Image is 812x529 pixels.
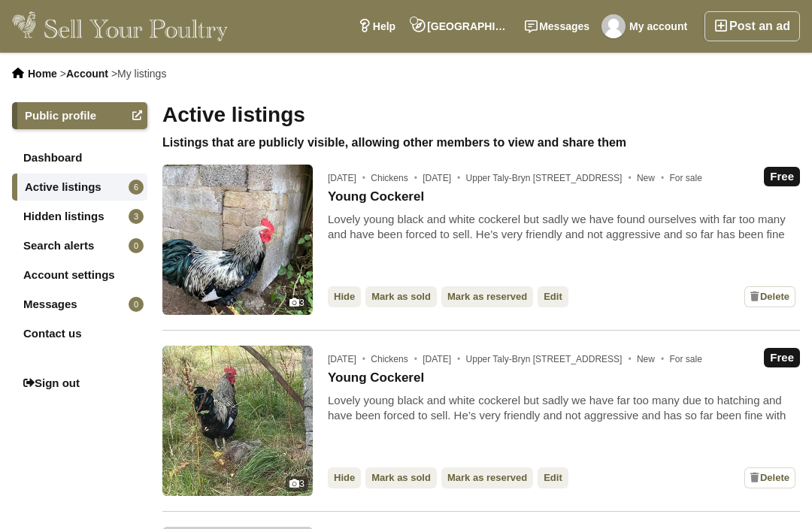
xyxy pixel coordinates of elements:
[66,68,108,80] a: Account
[538,467,568,488] a: Edit
[162,165,313,315] a: 3
[12,232,147,259] a: Search alerts0
[162,102,800,128] h1: Active listings
[328,354,368,364] span: [DATE]
[328,173,368,183] span: [DATE]
[28,68,57,80] a: Home
[517,11,598,41] a: Messages
[744,467,795,488] a: Delete
[117,68,166,80] span: My listings
[129,297,144,312] span: 0
[637,173,667,183] span: New
[423,173,463,183] span: [DATE]
[129,180,144,195] span: 6
[328,370,424,385] a: Young Cockerel
[441,286,533,307] a: Mark as reserved
[764,348,800,367] div: Free
[162,346,313,496] img: Young Cockerel
[328,212,800,243] div: Lovely young black and white cockerel but sadly we have found ourselves with far too many and hav...
[538,286,568,307] a: Edit
[60,68,108,80] li: >
[670,173,702,183] span: For sale
[466,173,635,183] span: Upper Taly-Bryn [STREET_ADDRESS]
[129,238,144,253] span: 0
[12,291,147,318] a: Messages0
[371,173,420,183] span: Chickens
[12,102,147,129] a: Public profile
[371,354,420,364] span: Chickens
[670,354,702,364] span: For sale
[441,467,533,488] a: Mark as reserved
[598,11,695,41] a: My account
[12,203,147,230] a: Hidden listings3
[328,286,361,307] a: Hide
[328,189,424,204] a: Young Cockerel
[286,295,308,310] div: 3
[12,11,228,41] img: Sell Your Poultry
[423,354,463,364] span: [DATE]
[350,11,404,41] a: Help
[12,174,147,201] a: Active listings6
[12,261,147,289] a: Account settings
[744,286,795,307] a: Delete
[601,14,626,38] img: Emily
[162,346,313,496] a: 3
[111,68,167,80] li: >
[12,144,147,171] a: Dashboard
[328,467,361,488] a: Hide
[12,320,147,347] a: Contact us
[12,370,147,397] a: Sign out
[162,135,800,150] h2: Listings that are publicly visible, allowing other members to view and share them
[286,476,308,491] div: 3
[404,11,517,41] a: [GEOGRAPHIC_DATA], [GEOGRAPHIC_DATA]
[129,209,144,224] span: 3
[764,167,800,186] div: Free
[365,467,437,488] a: Mark as sold
[162,165,313,315] img: Young Cockerel
[365,286,437,307] a: Mark as sold
[328,393,800,424] div: Lovely young black and white cockerel but sadly we have far too many due to hatching and have bee...
[704,11,800,41] a: Post an ad
[466,354,635,364] span: Upper Taly-Bryn [STREET_ADDRESS]
[637,354,667,364] span: New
